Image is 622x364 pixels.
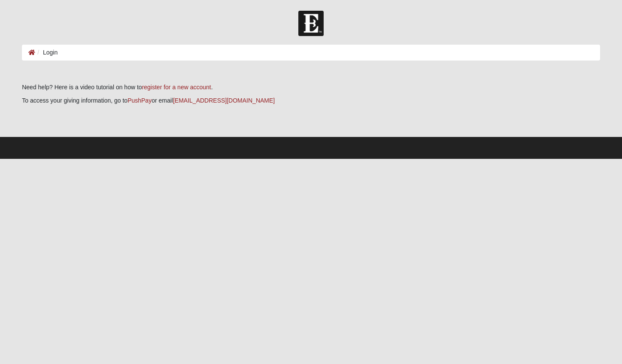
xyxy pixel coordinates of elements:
[35,48,58,57] li: Login
[298,11,324,36] img: Church of Eleven22 Logo
[142,84,211,91] a: register for a new account
[22,96,600,105] p: To access your giving information, go to or email
[22,83,600,92] p: Need help? Here is a video tutorial on how to .
[173,97,275,104] a: [EMAIL_ADDRESS][DOMAIN_NAME]
[127,97,152,104] a: PushPay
